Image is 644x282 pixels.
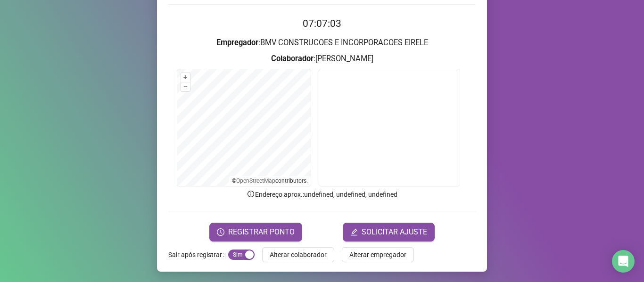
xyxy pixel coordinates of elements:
button: Alterar empregador [342,247,414,262]
span: REGISTRAR PONTO [228,226,295,238]
time: 07:07:03 [303,18,341,29]
button: + [181,73,190,82]
span: clock-circle [217,228,224,236]
strong: Empregador [216,38,258,47]
strong: Colaborador [271,54,314,63]
h3: : [PERSON_NAME] [168,53,476,65]
span: info-circle [247,190,255,198]
button: REGISTRAR PONTO [209,223,302,242]
label: Sair após registrar [168,247,228,262]
li: © contributors. [232,177,308,184]
button: editSOLICITAR AJUSTE [343,223,435,242]
button: Alterar colaborador [262,247,334,262]
h3: : BMV CONSTRUCOES E INCORPORACOES EIRELE [168,37,476,49]
p: Endereço aprox. : undefined, undefined, undefined [168,189,476,200]
button: – [181,82,190,91]
span: edit [350,228,358,236]
span: Alterar empregador [349,250,406,260]
span: SOLICITAR AJUSTE [362,226,427,238]
div: Open Intercom Messenger [612,250,635,273]
span: Alterar colaborador [270,250,327,260]
a: OpenStreetMap [236,177,275,184]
